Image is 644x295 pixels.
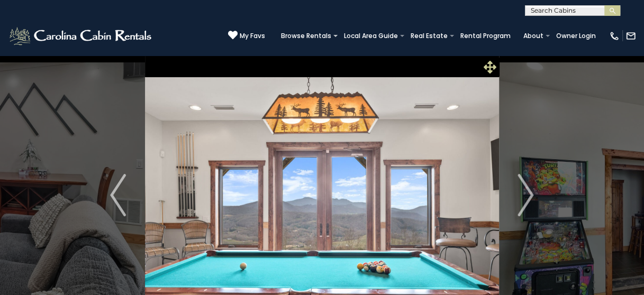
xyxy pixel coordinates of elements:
[518,29,549,43] a: About
[110,174,126,216] img: arrow
[455,29,516,43] a: Rental Program
[551,29,601,43] a: Owner Login
[405,29,453,43] a: Real Estate
[240,31,265,41] span: My Favs
[276,29,337,43] a: Browse Rentals
[625,31,636,41] img: mail-regular-white.png
[609,31,620,41] img: phone-regular-white.png
[228,30,265,41] a: My Favs
[8,25,155,47] img: White-1-2.png
[518,174,534,216] img: arrow
[339,29,403,43] a: Local Area Guide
